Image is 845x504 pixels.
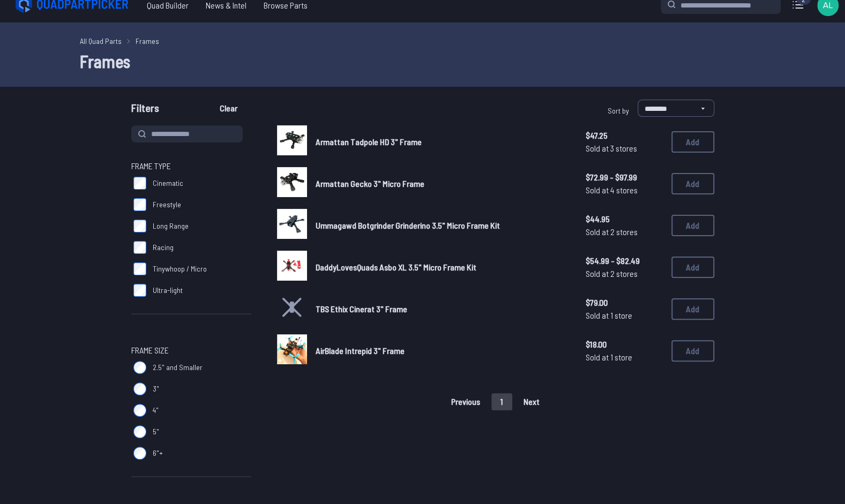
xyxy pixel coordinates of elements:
img: image [277,251,307,281]
span: Frame Size [131,344,169,357]
span: Long Range [153,221,189,231]
button: 1 [491,393,512,410]
a: Ummagawd Botgrinder Grinderino 3.5" Micro Frame Kit [316,219,569,232]
input: Ultra-light [133,284,146,297]
span: Frame Type [131,160,171,172]
a: AirBlade Intrepid 3" Frame [316,344,569,357]
span: 2.5" and Smaller [153,362,203,373]
a: Armattan Tadpole HD 3" Frame [316,136,569,148]
img: image [277,209,307,239]
span: Sold at 2 stores [586,267,663,280]
a: image [277,125,307,159]
input: 5" [133,425,146,438]
span: Ultra-light [153,285,183,296]
a: image [277,167,307,200]
a: image [277,334,307,367]
span: Sort by [608,106,629,115]
select: Sort by [638,100,714,117]
button: Add [671,215,714,236]
span: $54.99 - $82.49 [586,254,663,267]
span: $18.00 [586,338,663,351]
a: DaddyLovesQuads Asbo XL 3.5" Micro Frame Kit [316,261,569,274]
a: All Quad Parts [80,35,122,47]
a: image [277,251,307,284]
span: $44.95 [586,213,663,225]
span: Armattan Tadpole HD 3" Frame [316,137,422,147]
button: Add [671,298,714,320]
span: Tinywhoop / Micro [153,264,207,274]
button: Add [671,131,714,153]
a: Frames [136,35,159,47]
span: 4" [153,405,159,416]
span: $72.99 - $97.99 [586,171,663,184]
a: TBS Ethix Cinerat 3" Frame [316,303,569,315]
span: AirBlade Intrepid 3" Frame [316,345,405,356]
input: Cinematic [133,177,146,190]
span: 5" [153,426,159,437]
span: Filters [131,100,159,121]
img: image [277,125,307,155]
input: Tinywhoop / Micro [133,262,146,275]
span: Cinematic [153,178,183,189]
button: Clear [211,100,246,117]
span: 3" [153,383,159,394]
button: Add [671,257,714,278]
input: Long Range [133,220,146,232]
a: Armattan Gecko 3" Micro Frame [316,177,569,190]
span: Freestyle [153,199,181,210]
button: Add [671,340,714,362]
span: Ummagawd Botgrinder Grinderino 3.5" Micro Frame Kit [316,220,500,230]
span: TBS Ethix Cinerat 3" Frame [316,304,407,314]
a: image [277,209,307,242]
input: 3" [133,382,146,395]
span: Sold at 4 stores [586,184,663,197]
span: 6"+ [153,448,163,458]
span: Armattan Gecko 3" Micro Frame [316,178,424,189]
span: Sold at 2 stores [586,225,663,238]
input: 2.5" and Smaller [133,361,146,374]
input: Freestyle [133,198,146,211]
input: Racing [133,241,146,254]
img: image [277,334,307,364]
span: $47.25 [586,129,663,142]
button: Add [671,173,714,194]
span: $79.00 [586,296,663,309]
span: DaddyLovesQuads Asbo XL 3.5" Micro Frame Kit [316,262,476,272]
h1: Frames [80,48,766,74]
span: Racing [153,242,174,253]
span: Sold at 1 store [586,351,663,364]
input: 6"+ [133,447,146,460]
input: 4" [133,404,146,417]
img: image [277,167,307,197]
span: Sold at 3 stores [586,142,663,155]
span: Sold at 1 store [586,309,663,322]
